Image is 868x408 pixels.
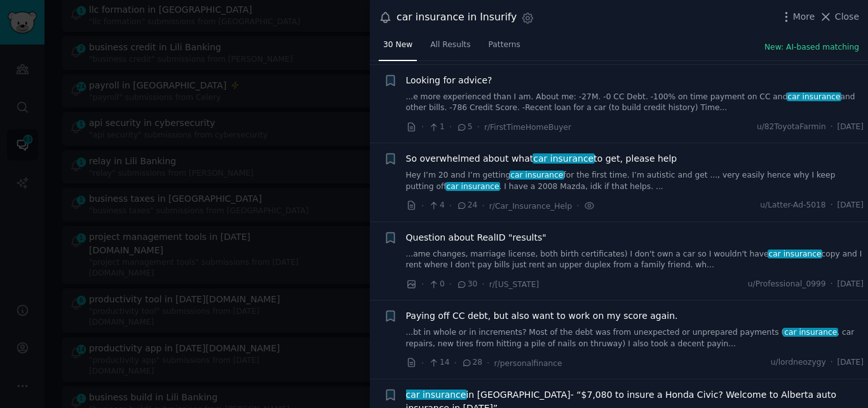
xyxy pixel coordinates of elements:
[406,74,492,87] a: Looking for advice?
[484,35,525,61] a: Patterns
[421,356,424,370] span: ·
[837,357,864,369] span: [DATE]
[831,357,833,369] span: ·
[454,356,457,370] span: ·
[421,278,424,291] span: ·
[819,10,859,24] button: Close
[406,309,678,323] a: Paying off CC debt, but also want to work on my score again.
[456,279,477,290] span: 30
[428,122,444,133] span: 1
[406,231,546,244] a: Question about RealID "results"
[445,182,501,191] span: car insurance
[406,327,864,349] a: ...bt in whole or in increments? Most of the debt was from unexpected or unprepared payments (car...
[489,280,539,289] span: r/[US_STATE]
[456,122,472,133] span: 5
[757,122,826,133] span: u/82ToyotaFarmin
[768,250,823,258] span: car insurance
[510,171,565,179] span: car insurance
[477,120,480,134] span: ·
[482,199,484,213] span: ·
[406,92,864,114] a: ...e more experienced than I am. About me: -27M. -0 CC Debt. -100% on time payment on CC andcar i...
[482,278,484,291] span: ·
[783,328,838,337] span: car insurance
[397,10,517,25] div: car insurance in Insurify
[831,200,833,211] span: ·
[494,359,562,368] span: r/personalfinance
[405,390,467,400] span: car insurance
[837,122,864,133] span: [DATE]
[456,200,477,211] span: 24
[484,123,571,132] span: r/FirstTimeHomeBuyer
[787,92,842,101] span: car insurance
[489,39,520,51] span: Patterns
[426,35,475,61] a: All Results
[449,120,452,134] span: ·
[780,10,815,24] button: More
[831,279,833,290] span: ·
[576,199,579,213] span: ·
[430,39,470,51] span: All Results
[428,200,444,211] span: 4
[428,279,444,290] span: 0
[421,199,424,213] span: ·
[449,199,452,213] span: ·
[837,279,864,290] span: [DATE]
[406,170,864,192] a: Hey I’m 20 and I’m gettingcar insurancefor the first time. I’m autistic and get ..., very easily ...
[532,153,595,164] span: car insurance
[764,42,859,53] button: New: AI-based matching
[406,152,677,165] a: So overwhelmed about whatcar insuranceto get, please help
[760,200,825,211] span: u/Latter-Ad-5018
[449,278,452,291] span: ·
[771,357,826,369] span: u/lordneozygy
[379,35,417,61] a: 30 New
[831,122,833,133] span: ·
[748,279,826,290] span: u/Professional_0999
[793,10,815,24] span: More
[489,202,573,211] span: r/Car_Insurance_Help
[835,10,859,24] span: Close
[428,357,449,369] span: 14
[837,200,864,211] span: [DATE]
[406,152,677,165] span: So overwhelmed about what to get, please help
[421,120,424,134] span: ·
[461,357,482,369] span: 28
[487,356,489,370] span: ·
[406,249,864,271] a: ...ame changes, marriage license, both birth certificates) I don't own a car so I wouldn't haveca...
[383,39,412,51] span: 30 New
